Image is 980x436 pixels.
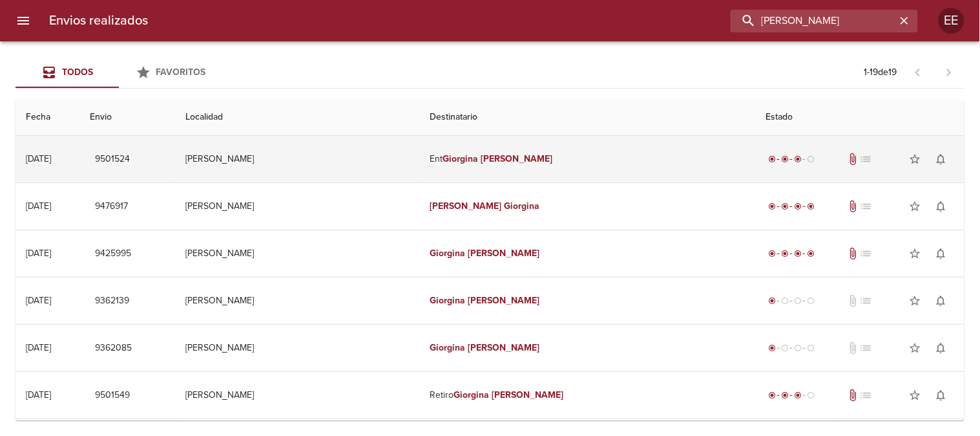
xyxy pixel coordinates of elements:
[90,147,135,171] button: 9501524
[935,342,948,354] span: notifications_none
[928,146,954,172] button: Activar notificaciones
[935,153,948,166] span: notifications_none
[8,5,39,36] button: menu
[90,289,134,313] button: 9362139
[768,250,776,257] span: radio_button_checked
[939,8,964,34] div: EE
[430,201,502,212] em: [PERSON_NAME]
[430,342,466,353] em: Giorgina
[902,241,928,267] button: Agregar a favoritos
[781,344,789,352] span: radio_button_unchecked
[768,155,776,163] span: radio_button_checked
[766,294,817,307] div: Generado
[807,344,815,352] span: radio_button_unchecked
[935,294,948,307] span: notifications_none
[781,250,789,257] span: radio_button_checked
[175,183,420,230] td: [PERSON_NAME]
[90,242,136,266] button: 9425995
[492,389,564,400] em: [PERSON_NAME]
[766,389,817,402] div: En viaje
[16,99,79,136] th: Fecha
[794,297,802,305] span: radio_button_unchecked
[860,342,873,354] span: No tiene pedido asociado
[175,230,420,277] td: [PERSON_NAME]
[909,294,922,307] span: star_border
[175,278,420,324] td: [PERSON_NAME]
[909,389,922,402] span: star_border
[928,288,954,314] button: Activar notificaciones
[766,247,817,260] div: Entregado
[731,10,896,32] input: buscar
[794,202,802,210] span: radio_button_checked
[95,199,128,215] span: 9476917
[766,200,817,213] div: Entregado
[807,202,815,210] span: radio_button_checked
[860,294,873,307] span: No tiene pedido asociado
[95,293,129,309] span: 9362139
[935,200,948,213] span: notifications_none
[768,391,776,399] span: radio_button_checked
[768,297,776,305] span: radio_button_checked
[847,389,860,402] span: Tiene documentos adjuntos
[928,335,954,361] button: Activar notificaciones
[847,200,860,213] span: Tiene documentos adjuntos
[928,241,954,267] button: Activar notificaciones
[26,201,51,212] div: [DATE]
[909,247,922,260] span: star_border
[902,382,928,408] button: Agregar a favoritos
[781,155,789,163] span: radio_button_checked
[175,372,420,419] td: [PERSON_NAME]
[468,295,540,306] em: [PERSON_NAME]
[902,146,928,172] button: Agregar a favoritos
[794,344,802,352] span: radio_button_unchecked
[26,248,51,259] div: [DATE]
[860,200,873,213] span: No tiene pedido asociado
[807,250,815,257] span: radio_button_checked
[860,247,873,260] span: No tiene pedido asociado
[26,153,51,164] div: [DATE]
[935,389,948,402] span: notifications_none
[468,248,540,259] em: [PERSON_NAME]
[420,99,756,136] th: Destinatario
[781,391,789,399] span: radio_button_checked
[807,391,815,399] span: radio_button_unchecked
[26,342,51,353] div: [DATE]
[49,10,148,31] h6: Envios realizados
[95,151,130,168] span: 9501524
[939,8,964,34] div: Abrir información de usuario
[443,153,479,164] em: Giorgina
[794,250,802,257] span: radio_button_checked
[909,153,922,166] span: star_border
[807,297,815,305] span: radio_button_unchecked
[766,342,817,354] div: Generado
[90,336,137,360] button: 9362085
[794,155,802,163] span: radio_button_checked
[420,372,756,419] td: Retiro
[935,247,948,260] span: notifications_none
[430,295,466,306] em: Giorgina
[902,288,928,314] button: Agregar a favoritos
[860,153,873,166] span: No tiene pedido asociado
[860,389,873,402] span: No tiene pedido asociado
[794,391,802,399] span: radio_button_checked
[807,155,815,163] span: radio_button_unchecked
[95,340,132,356] span: 9362085
[481,153,553,164] em: [PERSON_NAME]
[902,65,933,78] span: Pagina anterior
[175,325,420,371] td: [PERSON_NAME]
[95,246,131,262] span: 9425995
[420,136,756,182] td: Ent
[90,384,135,408] button: 9501549
[781,297,789,305] span: radio_button_unchecked
[766,153,817,166] div: En viaje
[909,200,922,213] span: star_border
[90,195,133,219] button: 9476917
[768,202,776,210] span: radio_button_checked
[847,342,860,354] span: No tiene documentos adjuntos
[928,193,954,219] button: Activar notificaciones
[175,99,420,136] th: Localidad
[902,335,928,361] button: Agregar a favoritos
[175,136,420,182] td: [PERSON_NAME]
[928,382,954,408] button: Activar notificaciones
[768,344,776,352] span: radio_button_checked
